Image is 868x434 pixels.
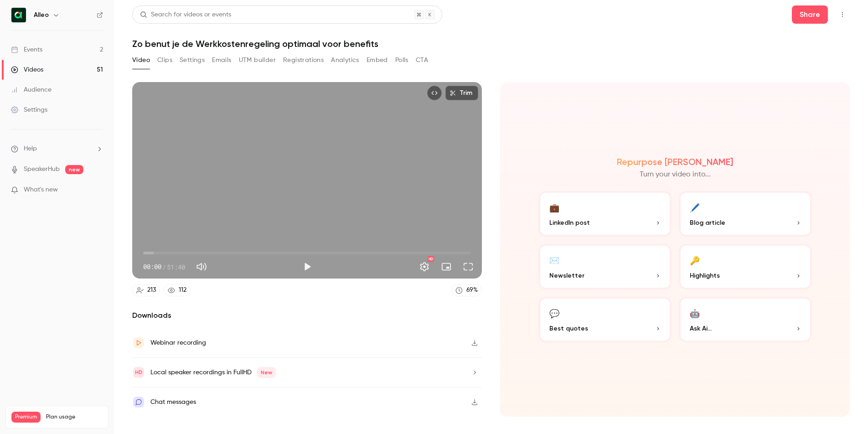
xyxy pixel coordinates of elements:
button: Polls [395,53,408,67]
span: Premium [11,412,41,423]
button: Registrations [283,53,324,67]
p: Turn your video into... [640,169,711,180]
a: 112 [164,284,191,296]
span: Best quotes [549,324,588,333]
div: HD [428,256,434,262]
button: Mute [192,258,211,276]
button: Embed [367,53,388,67]
a: 69% [451,284,482,296]
div: Webinar recording [150,337,206,348]
div: 💼 [549,200,559,214]
span: Highlights [690,271,720,280]
li: help-dropdown-opener [11,144,103,154]
button: Emails [212,53,231,67]
span: / [162,262,166,272]
iframe: Noticeable Trigger [92,186,103,194]
button: Clips [157,53,172,67]
span: Blog article [690,218,725,227]
div: Local speaker recordings in FullHD [150,367,276,378]
div: Events [11,45,42,54]
h1: Zo benut je de Werkkostenregeling optimaal voor benefits [132,38,850,49]
button: ✉️Newsletter [538,244,672,289]
button: Embed video [427,86,442,100]
button: 🤖Ask Ai... [679,297,812,342]
span: 00:00 [143,262,161,272]
h2: Repurpose [PERSON_NAME] [617,156,733,167]
button: 🔑Highlights [679,244,812,289]
div: 69 % [466,285,478,295]
button: 💬Best quotes [538,297,672,342]
button: Full screen [459,258,477,276]
div: 00:00 [143,262,185,272]
button: Share [792,5,828,24]
a: 213 [132,284,160,296]
span: What's new [24,185,58,195]
span: 51:40 [167,262,185,272]
span: Newsletter [549,271,584,280]
button: UTM builder [239,53,276,67]
div: 213 [147,285,156,295]
button: 🖊️Blog article [679,191,812,237]
div: 🖊️ [690,200,700,214]
button: CTA [416,53,428,67]
button: Analytics [331,53,359,67]
div: Chat messages [150,397,196,408]
span: LinkedIn post [549,218,590,227]
h2: Downloads [132,310,482,321]
button: Play [298,258,316,276]
button: Top Bar Actions [835,7,850,22]
h6: Alleo [34,10,49,20]
span: Ask Ai... [690,324,712,333]
div: Settings [11,105,47,114]
button: Turn on miniplayer [437,258,455,276]
div: ✉️ [549,253,559,267]
div: 🤖 [690,306,700,320]
button: Settings [415,258,434,276]
div: 🔑 [690,253,700,267]
button: 💼LinkedIn post [538,191,672,237]
span: Plan usage [46,413,103,421]
span: New [257,367,276,378]
img: Alleo [11,8,26,22]
div: 💬 [549,306,559,320]
div: 112 [179,285,186,295]
span: Help [24,144,37,154]
button: Trim [445,86,478,100]
button: Video [132,53,150,67]
span: new [65,165,83,174]
div: Audience [11,85,52,94]
div: Videos [11,65,43,74]
button: Settings [180,53,205,67]
div: Search for videos or events [140,10,231,20]
a: SpeakerHub [24,165,60,174]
